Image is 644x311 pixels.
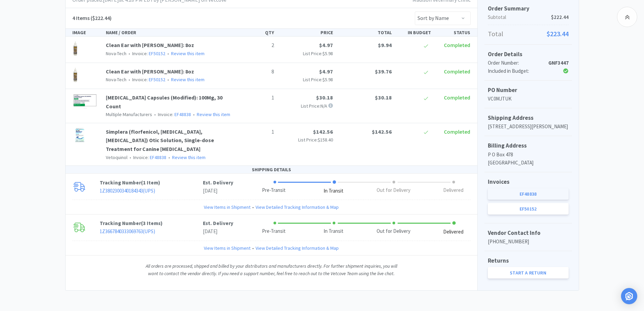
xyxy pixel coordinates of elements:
[203,179,233,187] p: Est. Delivery
[152,111,191,117] span: Invoice:
[240,128,274,136] p: 1
[240,93,274,102] p: 1
[192,111,196,117] span: •
[197,111,230,117] a: Review this item
[72,93,99,108] img: 5ad0b3e5a6ce4d9f8d44bac5a897b242_801021.png
[488,203,569,215] a: EF50152
[72,15,90,21] span: 4 Items
[106,42,194,48] a: Clean Ear with [PERSON_NAME]: 8oz
[100,219,203,227] p: Tracking Number ( )
[488,238,569,246] p: [PHONE_NUMBER]
[377,186,410,194] div: Out for Delivery
[106,111,152,117] span: Multiple Manufacturers
[621,288,637,304] div: Open Intercom Messenger
[143,220,161,226] span: 3 Items
[324,187,343,195] div: In Transit
[324,227,343,235] div: In Transit
[240,67,274,76] p: 8
[488,123,569,131] p: [STREET_ADDRESS][PERSON_NAME]
[488,4,569,13] h5: Order Summary
[323,76,333,83] span: $5.98
[488,267,569,279] a: Start a Return
[488,228,569,238] h5: Vendor Contact Info
[127,154,166,160] span: Invoice:
[488,86,569,95] h5: PO Number
[444,94,470,101] span: Completed
[106,94,222,110] a: [MEDICAL_DATA] Capsules (Modified): 100Mg, 30 Count
[106,76,126,83] span: Nova-Tech
[488,13,569,21] p: Subtotal
[106,50,126,57] span: Nova-Tech
[128,154,132,160] span: •
[336,29,395,36] div: TOTAL
[280,76,333,83] p: List Price:
[316,94,333,101] span: $30.18
[488,188,569,200] a: EF48838
[488,95,569,103] p: VC0MJTUK
[174,111,191,117] a: EF48838
[100,187,155,194] a: 1Z3802300340184343(UPS)
[378,42,392,48] span: $9.94
[70,29,103,36] div: IMAGE
[319,42,333,48] span: $4.97
[488,151,569,159] p: P O Box 478
[488,50,569,59] h5: Order Details
[323,50,333,57] span: $5.98
[149,50,165,57] a: EF50152
[377,227,410,235] div: Out for Delivery
[100,228,155,235] a: 1Z3667840333069763(UPS)
[548,60,569,66] strong: GNF3447
[262,186,286,194] div: Pre-Transit
[204,244,251,252] a: View Items in Shipment
[488,59,542,67] div: Order Number:
[262,227,286,235] div: Pre-Transit
[280,50,333,57] p: List Price:
[167,154,171,160] span: •
[203,227,233,236] p: [DATE]
[126,76,165,83] span: Invoice:
[126,50,165,57] span: Invoice:
[106,154,127,160] span: Vetoquinol
[153,111,157,117] span: •
[166,76,170,83] span: •
[203,187,233,195] p: [DATE]
[372,128,392,135] span: $142.56
[251,244,256,252] span: •
[280,136,333,143] p: List Price:
[127,76,131,83] span: •
[251,203,256,211] span: •
[72,41,78,56] img: 91cfde5e4e9343bcafce64e15f29eaea_33467.png
[72,67,78,82] img: 91cfde5e4e9343bcafce64e15f29eaea_33467.png
[171,50,205,57] a: Review this item
[319,68,333,75] span: $4.97
[106,128,214,152] a: Simplera (florfenicol, [MEDICAL_DATA], [MEDICAL_DATA]) Otic Solution, Single-dose Treatment for C...
[395,29,434,36] div: IN BUDGET
[375,94,392,101] span: $30.18
[146,263,397,276] i: All orders are processed, shipped and billed by your distributors and manufacturers directly. For...
[172,154,206,160] a: Review this item
[166,50,170,57] span: •
[72,14,112,23] h5: ($222.44)
[444,128,470,135] span: Completed
[106,68,194,75] a: Clean Ear with [PERSON_NAME]: 8oz
[127,50,131,57] span: •
[66,166,477,174] div: SHIPPING DETAILS
[256,244,339,252] a: View Detailed Tracking Information & Map
[375,68,392,75] span: $39.76
[313,128,333,135] span: $142.56
[72,128,87,142] img: b0f9e0c2966342c6a8c1929e16aef873_523214.png
[444,42,470,48] span: Completed
[488,28,569,39] p: Total
[488,141,569,150] h5: Billing Address
[443,186,463,194] div: Delivered
[488,256,569,265] h5: Returns
[434,29,473,36] div: STATUS
[143,179,158,186] span: 1 Item
[280,102,333,110] p: List Price: N/A
[443,228,463,236] div: Delivered
[277,29,336,36] div: PRICE
[488,67,542,75] div: Included in Budget:
[256,203,339,211] a: View Detailed Tracking Information & Map
[238,29,277,36] div: QTY
[444,68,470,75] span: Completed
